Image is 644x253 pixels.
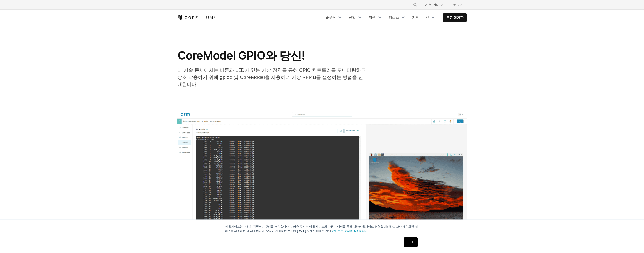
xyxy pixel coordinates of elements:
[323,13,467,22] div: 탐색 메뉴
[411,0,420,9] button: 검색
[177,67,366,87] span: 이 기술 문서에서는 버튼과 LED가 있는 가상 장치를 통해 GPIO 컨트롤러를 모니터링하고 상호 작용하기 위해 gpiod 및 CoreModel을 사용하여 가상 RPI4B를 설...
[177,15,215,20] a: 코렐리움 홈
[407,0,467,9] div: 탐색 메뉴
[425,15,429,20] font: 약
[369,15,376,20] font: 제품
[443,13,466,22] a: 무료 평가판
[177,48,305,62] span: CoreModel GPIO와 당신!
[404,237,418,247] a: 그래
[409,13,422,22] a: 가격
[326,15,336,20] font: 솔루션
[349,15,356,20] font: 산업
[425,2,439,7] font: 지원 센터
[389,15,399,20] font: 리소스
[449,0,467,9] a: 로그인
[225,224,419,233] p: 이 웹사이트는 귀하의 컴퓨터에 쿠키를 저장합니다. 이러한 쿠키는 이 웹사이트와 다른 미디어를 통해 귀하의 웹사이트 경험을 개선하고 보다 개인화된 서비스를 제공하는 데 사용됩니...
[331,229,371,233] a: 정보 보호 정책을 참조하십시오.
